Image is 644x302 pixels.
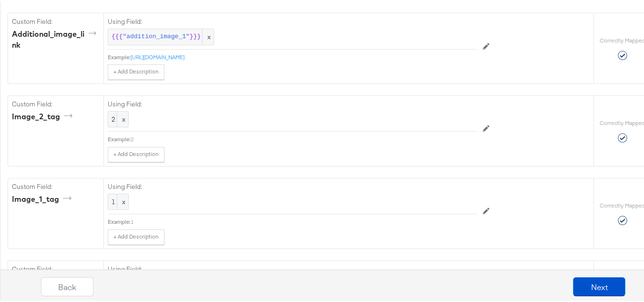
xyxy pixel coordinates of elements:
[112,31,123,40] span: {{{
[108,146,164,161] button: + Add Description
[131,52,184,59] a: [URL][DOMAIN_NAME]
[108,52,131,60] div: Example:
[12,98,100,107] label: Custom Field:
[108,134,131,142] div: Example:
[108,16,477,25] label: Using Field:
[108,98,477,107] label: Using Field:
[12,110,76,121] div: image_2_tag
[108,181,477,190] label: Using Field:
[41,276,93,295] button: Back
[112,196,125,205] span: 1
[12,181,100,190] label: Custom Field:
[131,134,477,142] div: 2
[117,193,128,208] span: x
[12,16,100,25] label: Custom Field:
[108,63,164,78] button: + Add Description
[573,276,625,295] button: Next
[190,31,201,40] span: }}}
[117,110,128,126] span: x
[202,28,214,43] span: x
[108,228,164,243] button: + Add Description
[123,31,189,40] span: "addition_image_1"
[112,114,125,123] span: 2
[108,217,131,224] div: Example:
[12,27,100,49] div: additional_image_link
[12,192,75,203] div: image_1_tag
[131,217,477,224] div: 1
